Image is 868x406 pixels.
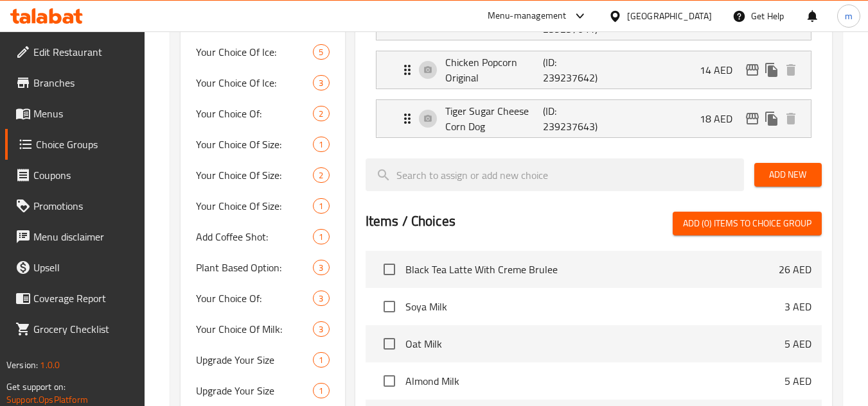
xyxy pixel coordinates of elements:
[314,46,328,58] span: 5
[181,67,344,98] div: Your Choice Of Ice:3
[181,314,344,344] div: Your Choice Of Milk:3
[762,109,781,128] button: duplicate
[5,221,145,252] a: Menu disclaimer
[181,98,344,129] div: Your Choice Of:2
[196,229,313,244] span: Add Coffee Shot:
[5,67,145,98] a: Branches
[33,229,135,244] span: Menu disclaimer
[366,46,822,94] li: Expand
[376,256,403,283] span: Select choice
[181,221,344,252] div: Add Coffee Shot:1
[196,383,313,398] span: Upgrade Your Size
[6,357,38,373] span: Version:
[181,252,344,283] div: Plant Based Option:3
[405,262,779,277] span: Black Tea Latte With Creme Brulee
[181,344,344,375] div: Upgrade Your Size1
[33,260,135,275] span: Upsell
[313,44,329,60] div: Choices
[181,190,344,221] div: Your Choice Of Size:1
[779,262,811,277] p: 26 AED
[314,292,328,305] span: 3
[627,9,712,23] div: [GEOGRAPHIC_DATA]
[40,357,60,373] span: 1.0.0
[33,291,135,306] span: Coverage Report
[314,262,328,274] span: 3
[445,55,544,85] p: Chicken Popcorn Original
[196,75,313,90] span: Your Choice Of Ice:
[762,60,781,80] button: duplicate
[33,167,135,183] span: Coupons
[313,137,329,152] div: Choices
[376,293,403,320] span: Select choice
[765,167,811,183] span: Add New
[376,100,811,137] div: Expand
[376,51,811,89] div: Expand
[313,198,329,214] div: Choices
[314,139,328,151] span: 1
[700,111,743,126] p: 18 AED
[366,212,456,231] h2: Items / Choices
[313,167,329,183] div: Choices
[313,383,329,398] div: Choices
[5,129,145,160] a: Choice Groups
[313,291,329,306] div: Choices
[5,252,145,283] a: Upsell
[5,37,145,67] a: Edit Restaurant
[683,216,811,232] span: Add (0) items to choice group
[196,106,313,121] span: Your Choice Of:
[314,231,328,243] span: 1
[314,323,328,335] span: 3
[673,212,822,235] button: Add (0) items to choice group
[196,352,313,368] span: Upgrade Your Size
[5,314,145,344] a: Grocery Checklist
[376,368,403,394] span: Select choice
[781,60,801,80] button: delete
[754,163,822,187] button: Add New
[314,200,328,212] span: 1
[405,299,784,314] span: Soya Milk
[313,321,329,337] div: Choices
[445,103,544,134] p: Tiger Sugar Cheese Corn Dog
[5,283,145,314] a: Coverage Report
[33,198,135,214] span: Promotions
[196,198,313,214] span: Your Choice Of Size:
[543,55,608,85] p: (ID: 239237642)
[405,336,784,351] span: Oat Milk
[196,291,313,306] span: Your Choice Of:
[36,137,135,152] span: Choice Groups
[405,373,784,389] span: Almond Milk
[488,8,567,24] div: Menu-management
[314,354,328,366] span: 1
[196,44,313,60] span: Your Choice Of Ice:
[366,158,744,191] input: search
[196,321,313,337] span: Your Choice Of Milk:
[543,103,608,134] p: (ID: 239237643)
[781,109,801,128] button: delete
[181,283,344,314] div: Your Choice Of:3
[181,129,344,160] div: Your Choice Of Size:1
[181,375,344,406] div: Upgrade Your Size1
[743,60,762,80] button: edit
[33,44,135,60] span: Edit Restaurant
[784,336,811,351] p: 5 AED
[313,260,329,275] div: Choices
[314,108,328,120] span: 2
[5,98,145,129] a: Menus
[33,106,135,121] span: Menus
[196,137,313,152] span: Your Choice Of Size:
[181,160,344,190] div: Your Choice Of Size:2
[5,190,145,221] a: Promotions
[543,6,608,37] p: (ID: 239237641)
[181,37,344,67] div: Your Choice Of Ice:5
[313,352,329,368] div: Choices
[845,9,853,23] span: m
[314,385,328,397] span: 1
[314,169,328,182] span: 2
[33,321,135,337] span: Grocery Checklist
[6,378,66,395] span: Get support on:
[5,160,145,190] a: Coupons
[196,260,313,275] span: Plant Based Option:
[313,229,329,244] div: Choices
[376,330,403,357] span: Select choice
[314,77,328,89] span: 3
